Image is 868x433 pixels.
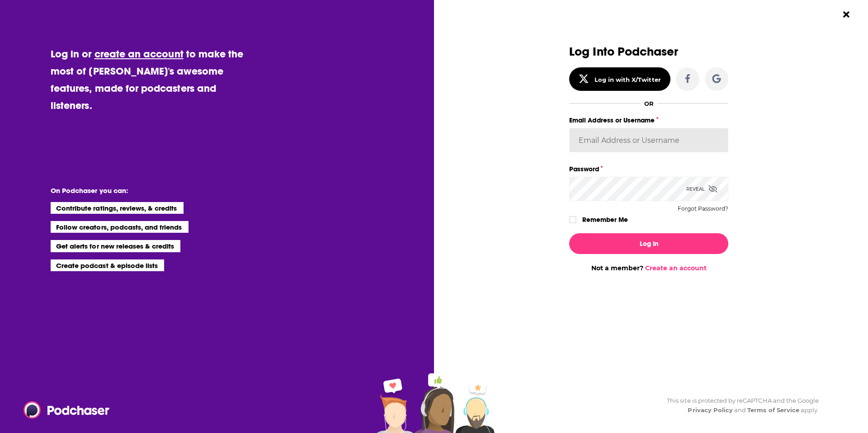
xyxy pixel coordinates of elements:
[660,396,819,415] div: This site is protected by reCAPTCHA and the Google and apply.
[686,177,717,201] div: Reveal
[569,264,728,272] div: Not a member?
[94,47,184,60] a: create an account
[24,401,103,419] a: Podchaser - Follow, Share and Rate Podcasts
[688,406,733,414] a: Privacy Policy
[569,114,728,126] label: Email Address or Username
[569,233,728,254] button: Log In
[594,76,661,83] div: Log in with X/Twitter
[747,406,799,414] a: Terms of Service
[644,100,654,107] div: OR
[51,259,164,271] li: Create podcast & episode lists
[51,240,180,252] li: Get alerts for new releases & credits
[51,221,189,233] li: Follow creators, podcasts, and friends
[645,264,707,272] a: Create an account
[24,401,110,419] img: Podchaser - Follow, Share and Rate Podcasts
[678,206,728,212] button: Forgot Password?
[51,186,231,195] li: On Podchaser you can:
[569,128,728,152] input: Email Address or Username
[569,163,728,175] label: Password
[51,202,184,214] li: Contribute ratings, reviews, & credits
[582,214,628,226] label: Remember Me
[569,67,670,91] button: Log in with X/Twitter
[838,6,855,23] button: Close Button
[569,45,728,58] h3: Log Into Podchaser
